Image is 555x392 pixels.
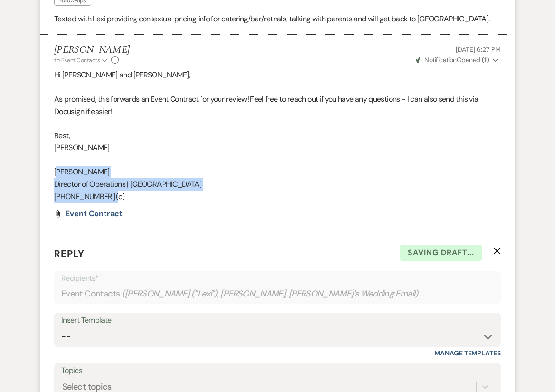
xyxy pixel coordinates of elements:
p: Hi [PERSON_NAME] and [PERSON_NAME], [54,69,501,81]
div: Insert Template [61,314,494,327]
p: Texted with Lexi providing contextual pricing info for catering/bar/retnals; talking with parents... [54,13,501,25]
span: Notification [424,56,456,64]
a: Event Contract [66,210,123,218]
span: to: Event Contacts [54,57,100,64]
span: Event Contract [66,209,123,219]
span: Opened [416,56,489,64]
a: Manage Templates [434,349,501,357]
button: NotificationOpened (1) [414,55,501,65]
p: Director of Operations | [GEOGRAPHIC_DATA] [54,178,501,191]
strong: ( 1 ) [482,56,489,64]
span: [DATE] 6:27 PM [456,45,501,54]
span: Reply [54,248,85,260]
p: Recipients* [61,272,494,285]
span: ( [PERSON_NAME] ("Lexi"), [PERSON_NAME], [PERSON_NAME]'s Wedding Email ) [122,287,419,300]
label: Topics [61,364,494,378]
p: Best, [54,130,501,142]
span: Saving draft... [400,245,482,261]
button: to: Event Contacts [54,56,109,65]
p: [PERSON_NAME] [54,166,501,178]
p: [PHONE_NUMBER] (c) [54,191,501,203]
div: Event Contacts [61,285,494,303]
p: As promised, this forwards an Event Contract for your review! Feel free to reach out if you have ... [54,93,501,117]
p: [PERSON_NAME] [54,142,501,154]
h5: [PERSON_NAME] [54,44,130,56]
